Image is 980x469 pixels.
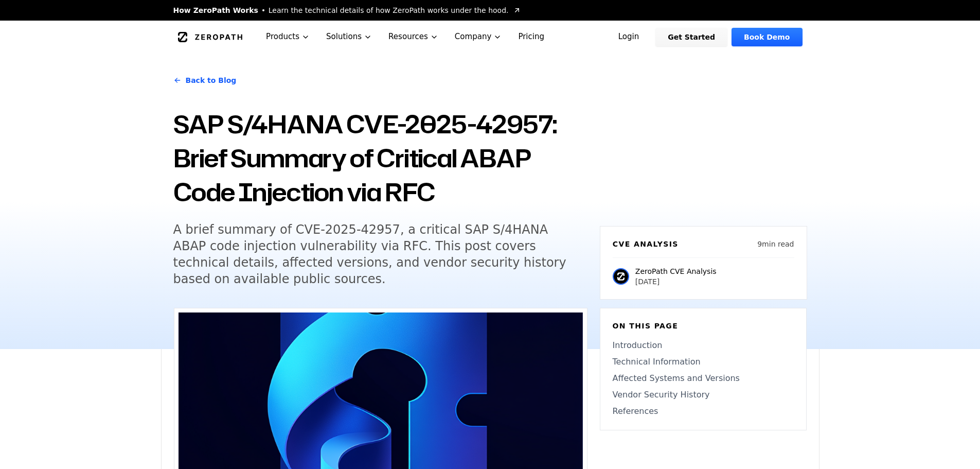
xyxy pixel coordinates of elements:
[258,21,318,53] button: Products
[613,372,794,385] a: Affected Systems and Versions
[757,239,794,249] p: 9 min read
[613,405,794,418] a: References
[269,5,509,15] span: Learn the technical details of how ZeroPath works under the hood.
[635,266,717,276] p: ZeroPath CVE Analysis
[613,389,794,401] a: Vendor Security History
[613,339,794,352] a: Introduction
[635,276,717,287] p: [DATE]
[613,268,629,285] img: ZeroPath CVE Analysis
[318,21,380,53] button: Solutions
[655,28,727,46] a: Get Started
[613,321,794,331] h6: On this page
[173,107,587,209] h1: SAP S/4HANA CVE-2025-42957: Brief Summary of Critical ABAP Code Injection via RFC
[606,28,652,46] a: Login
[613,239,679,249] h6: CVE Analysis
[173,5,258,15] span: How ZeroPath Works
[161,21,819,53] nav: Global
[173,221,568,287] h5: A brief summary of CVE-2025-42957, a critical SAP S/4HANA ABAP code injection vulnerability via R...
[447,21,510,53] button: Company
[613,356,794,368] a: Technical Information
[732,28,802,46] a: Book Demo
[173,66,237,95] a: Back to Blog
[510,21,553,53] a: Pricing
[173,5,521,15] a: How ZeroPath WorksLearn the technical details of how ZeroPath works under the hood.
[380,21,447,53] button: Resources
